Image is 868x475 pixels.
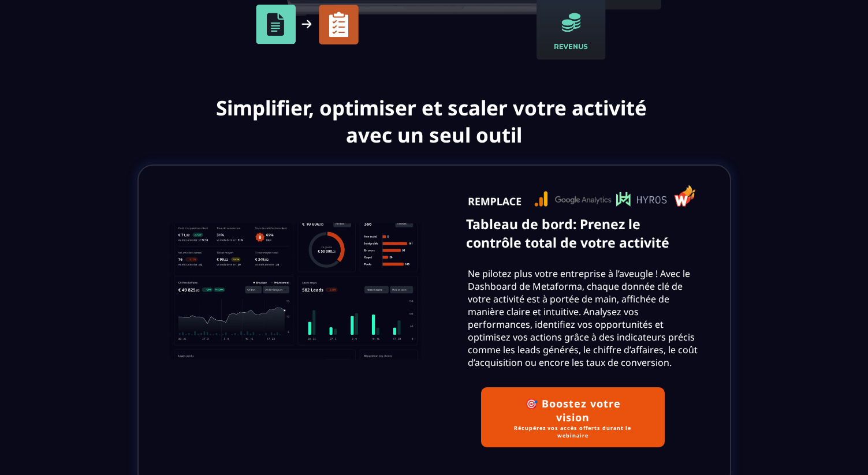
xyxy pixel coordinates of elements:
text: Tableau de bord: Prenez le contrôle total de votre activité [466,212,680,255]
text: Simplifier, optimiser et scaler votre activité avec un seul outil [89,91,780,151]
img: 50ce3d7be082d51b964ee05e6654abac_Tableau_de_bord.gif [170,223,422,360]
text: Ne pilotez plus votre entreprise à l’aveugle ! Avec le Dashboard de Metaforma, chaque donnée clé ... [447,264,699,372]
img: 7ebf5c8a5d38e09caa25772d6979d982_Capture_d%E2%80%99e%CC%81cran_2025-01-02_a%CC%80_09.28.52.png [465,183,699,212]
button: 🎯 Boostez votre visionRécupérez vos accès offerts durant le webinaire [481,387,665,447]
